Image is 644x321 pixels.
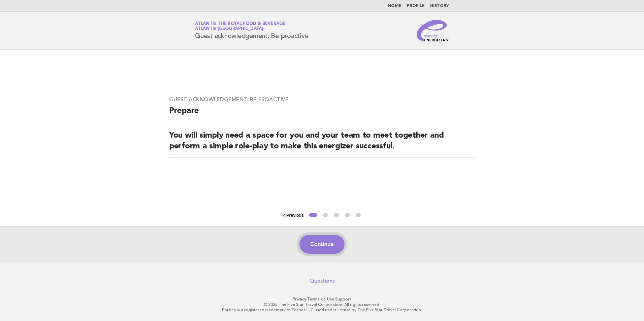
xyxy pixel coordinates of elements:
h2: You will simply need a space for you and your team to meet together and perform a simple role-pla... [169,130,475,157]
a: Questions [310,278,335,284]
a: Support [335,297,352,301]
a: History [430,4,449,8]
a: Home [388,4,401,8]
button: 1 [308,212,318,219]
a: Privacy [293,297,306,301]
img: Service Energizers [417,20,449,41]
button: < Previous [282,213,303,218]
span: Atlantis [GEOGRAPHIC_DATA] [195,27,263,31]
h2: Prepare [169,106,475,122]
a: Atlantis the Royal Food & BeverageAtlantis [GEOGRAPHIC_DATA] [195,22,286,31]
p: · · [116,296,528,302]
button: Continue [299,235,344,254]
a: Terms of Use [307,297,334,301]
h1: Guest acknowledgement: Be proactive [195,22,308,39]
a: Profile [407,4,425,8]
h3: Guest acknowledgement: Be proactive [169,96,475,103]
p: Forbes is a registered trademark of Forbes LLC used under license by The Five Star Travel Corpora... [116,307,528,313]
p: © 2025 The Five Star Travel Corporation. All rights reserved. [116,302,528,307]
